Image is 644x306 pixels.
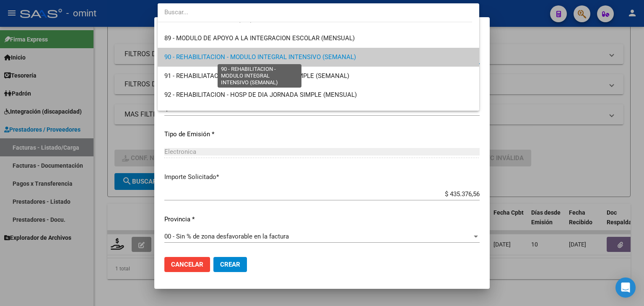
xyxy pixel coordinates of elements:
span: 89 - MODULO DE APOYO A LA INTEGRACION ESCOLAR (MENSUAL) [164,34,355,42]
span: 92 - REHABILITACION - HOSP DE DIA JORNADA SIMPLE (MENSUAL) [164,91,357,99]
span: 91 - REHABILIATACION - MODULO INTEGRAL SIMPLE (SEMANAL) [164,72,349,80]
span: 93 - REHABILITACION - HOSP DE DIA JORNADA DOBLE (MENSUAL) [164,110,354,117]
div: Open Intercom Messenger [615,277,636,298]
span: 90 - REHABILITACION - MODULO INTEGRAL INTENSIVO (SEMANAL) [164,53,356,61]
